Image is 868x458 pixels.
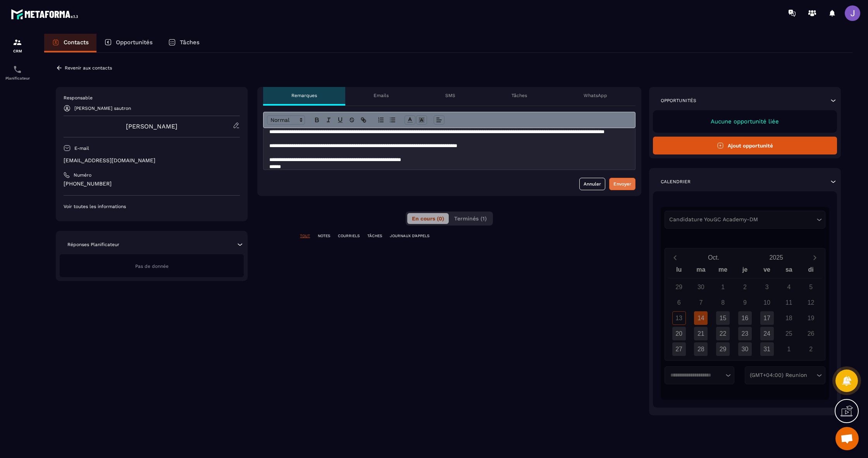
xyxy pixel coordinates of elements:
p: WhatsApp [584,92,607,99]
button: Annuler [579,178,605,190]
p: Aucune opportunité liée [661,118,829,125]
img: logo [11,7,81,21]
p: Tâches [180,39,200,46]
button: En cours (0) [407,213,449,224]
p: Réponses Planificateur [67,241,119,248]
p: TOUT [300,233,310,239]
a: Tâches [160,34,207,52]
p: Tâches [511,92,527,99]
p: Planificateur [2,76,33,80]
a: Contacts [44,34,96,52]
p: Remarques [291,92,317,99]
a: formationformationCRM [2,32,33,59]
a: [PERSON_NAME] [126,123,177,130]
p: TÂCHES [367,233,382,239]
img: scheduler [13,65,22,74]
p: Opportunités [661,97,696,104]
a: Opportunités [96,34,160,52]
p: COURRIELS [338,233,360,239]
span: En cours (0) [412,215,444,222]
div: Envoyer [613,180,631,188]
p: Emails [374,92,389,99]
p: [PHONE_NUMBER] [64,180,240,187]
p: JOURNAUX D'APPELS [390,233,429,239]
a: schedulerschedulerPlanificateur [2,59,33,86]
p: Voir toutes les informations [64,203,240,210]
p: Opportunités [116,39,153,46]
p: Responsable [64,95,240,101]
p: SMS [445,92,455,99]
p: CRM [2,49,33,53]
button: Envoyer [609,178,635,190]
p: E-mail [74,145,89,151]
button: Ajout opportunité [653,137,837,154]
img: formation [13,38,22,47]
p: Contacts [64,39,89,46]
p: NOTES [318,233,330,239]
p: [PERSON_NAME] sautron [74,106,131,111]
span: Terminés (1) [454,215,487,222]
span: Pas de donnée [135,264,169,269]
p: Numéro [74,172,91,178]
p: Revenir aux contacts [65,65,112,71]
p: Calendrier [661,179,691,185]
button: Terminés (1) [449,213,491,224]
p: [EMAIL_ADDRESS][DOMAIN_NAME] [64,157,240,164]
div: Ouvrir le chat [835,427,859,450]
